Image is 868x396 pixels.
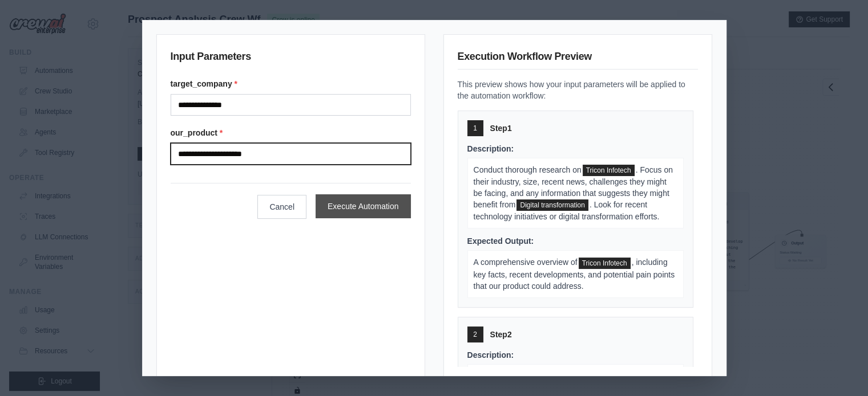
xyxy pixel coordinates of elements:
[316,194,411,218] button: Execute Automation
[171,78,411,89] label: target_company
[171,127,411,138] label: our_product
[474,165,582,174] span: Conduct thorough research on
[516,199,588,211] span: our_product
[467,236,534,246] span: Expected Output:
[583,165,635,176] span: target_company
[474,258,675,290] span: , including key facts, recent developments, and potential pain points that our product could addr...
[490,329,512,340] span: Step 2
[811,341,868,396] iframe: Chat Widget
[579,258,631,269] span: target_company
[490,123,512,134] span: Step 1
[458,79,698,101] p: This preview shows how your input parameters will be applied to the automation workflow:
[474,258,578,267] span: A comprehensive overview of
[473,124,477,133] span: 1
[467,144,514,153] span: Description:
[473,330,477,339] span: 2
[467,350,514,360] span: Description:
[257,195,306,219] button: Cancel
